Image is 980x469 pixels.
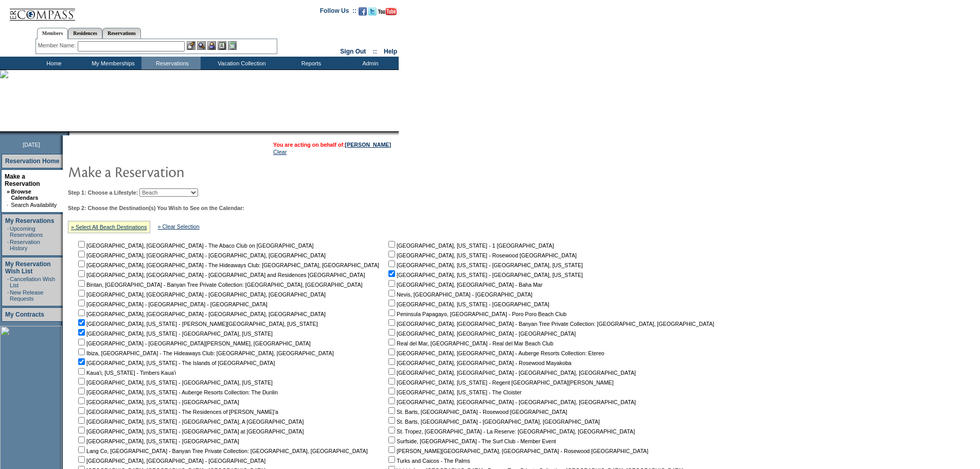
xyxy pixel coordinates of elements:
[10,276,55,288] a: Cancellation Wish List
[345,142,391,148] a: [PERSON_NAME]
[386,282,542,288] nobr: [GEOGRAPHIC_DATA], [GEOGRAPHIC_DATA] - Baha Mar
[368,10,377,16] a: Follow us on Twitter
[320,6,357,19] td: Follow Us ::
[386,242,554,249] nobr: [GEOGRAPHIC_DATA], [US_STATE] - 1 [GEOGRAPHIC_DATA]
[386,458,470,464] nobr: Turks and Caicos - The Palms
[384,48,397,55] a: Help
[386,340,554,346] nobr: Real del Mar, [GEOGRAPHIC_DATA] - Real del Mar Beach Club
[66,131,69,135] img: promoShadowLeftCorner.gif
[386,252,577,258] nobr: [GEOGRAPHIC_DATA], [US_STATE] - Rosewood [GEOGRAPHIC_DATA]
[76,389,278,395] nobr: [GEOGRAPHIC_DATA], [US_STATE] - Auberge Resorts Collection: The Dunlin
[7,239,9,251] td: ·
[76,448,368,454] nobr: Lang Co, [GEOGRAPHIC_DATA] - Banyan Tree Private Collection: [GEOGRAPHIC_DATA], [GEOGRAPHIC_DATA]
[76,321,318,327] nobr: [GEOGRAPHIC_DATA], [US_STATE] - [PERSON_NAME][GEOGRAPHIC_DATA], [US_STATE]
[386,389,522,395] nobr: [GEOGRAPHIC_DATA], [US_STATE] - The Cloister
[76,379,273,386] nobr: [GEOGRAPHIC_DATA], [US_STATE] - [GEOGRAPHIC_DATA], [US_STATE]
[386,409,567,415] nobr: St. Barts, [GEOGRAPHIC_DATA] - Rosewood [GEOGRAPHIC_DATA]
[5,260,51,275] a: My Reservation Wish List
[76,399,239,405] nobr: [GEOGRAPHIC_DATA], [US_STATE] - [GEOGRAPHIC_DATA]
[37,28,68,39] a: Members
[76,409,278,415] nobr: [GEOGRAPHIC_DATA], [US_STATE] - The Residences of [PERSON_NAME]'a
[386,350,604,356] nobr: [GEOGRAPHIC_DATA], [GEOGRAPHIC_DATA] - Auberge Resorts Collection: Etereo
[359,10,367,16] a: Become our fan on Facebook
[368,7,377,15] img: Follow us on Twitter
[386,448,648,454] nobr: [PERSON_NAME][GEOGRAPHIC_DATA], [GEOGRAPHIC_DATA] - Rosewood [GEOGRAPHIC_DATA]
[68,161,274,182] img: pgTtlMakeReservation.gif
[38,41,78,50] div: Member Name:
[386,370,636,376] nobr: [GEOGRAPHIC_DATA], [GEOGRAPHIC_DATA] - [GEOGRAPHIC_DATA], [GEOGRAPHIC_DATA]
[76,311,326,317] nobr: [GEOGRAPHIC_DATA], [GEOGRAPHIC_DATA] - [GEOGRAPHIC_DATA], [GEOGRAPHIC_DATA]
[5,217,54,224] a: My Reservations
[386,262,583,268] nobr: [GEOGRAPHIC_DATA], [US_STATE] - [GEOGRAPHIC_DATA], [US_STATE]
[76,360,275,366] nobr: [GEOGRAPHIC_DATA], [US_STATE] - The Islands of [GEOGRAPHIC_DATA]
[158,223,200,230] a: » Clear Selection
[7,225,9,238] td: ·
[76,438,239,444] nobr: [GEOGRAPHIC_DATA], [US_STATE] - [GEOGRAPHIC_DATA]
[11,188,38,201] a: Browse Calendars
[102,28,141,39] a: Reservations
[228,41,237,50] img: b_calculator.gif
[207,41,216,50] img: Impersonate
[340,57,399,70] td: Admin
[76,331,273,337] nobr: [GEOGRAPHIC_DATA], [US_STATE] - [GEOGRAPHIC_DATA], [US_STATE]
[280,57,340,70] td: Reports
[386,399,636,405] nobr: [GEOGRAPHIC_DATA], [GEOGRAPHIC_DATA] - [GEOGRAPHIC_DATA], [GEOGRAPHIC_DATA]
[10,225,43,238] a: Upcoming Reservations
[378,8,397,15] img: Subscribe to our YouTube Channel
[386,272,583,278] nobr: [GEOGRAPHIC_DATA], [US_STATE] - [GEOGRAPHIC_DATA], [US_STATE]
[273,142,391,148] span: You are acting on behalf of:
[386,428,635,435] nobr: St. Tropez, [GEOGRAPHIC_DATA] - La Reserve: [GEOGRAPHIC_DATA], [GEOGRAPHIC_DATA]
[76,350,334,356] nobr: Ibiza, [GEOGRAPHIC_DATA] - The Hideaways Club: [GEOGRAPHIC_DATA], [GEOGRAPHIC_DATA]
[23,142,40,148] span: [DATE]
[76,301,268,307] nobr: [GEOGRAPHIC_DATA] - [GEOGRAPHIC_DATA] - [GEOGRAPHIC_DATA]
[76,370,176,376] nobr: Kaua'i, [US_STATE] - Timbers Kaua'i
[76,282,363,288] nobr: Bintan, [GEOGRAPHIC_DATA] - Banyan Tree Private Collection: [GEOGRAPHIC_DATA], [GEOGRAPHIC_DATA]
[7,289,9,302] td: ·
[273,149,287,155] a: Clear
[187,41,195,50] img: b_edit.gif
[378,10,397,16] a: Subscribe to our YouTube Channel
[76,242,314,249] nobr: [GEOGRAPHIC_DATA], [GEOGRAPHIC_DATA] - The Abaco Club on [GEOGRAPHIC_DATA]
[10,239,40,251] a: Reservation History
[359,7,367,15] img: Become our fan on Facebook
[76,428,304,435] nobr: [GEOGRAPHIC_DATA], [US_STATE] - [GEOGRAPHIC_DATA] at [GEOGRAPHIC_DATA]
[386,331,576,337] nobr: [GEOGRAPHIC_DATA], [GEOGRAPHIC_DATA] - [GEOGRAPHIC_DATA]
[71,224,147,230] a: » Select All Beach Destinations
[386,291,532,298] nobr: Nevis, [GEOGRAPHIC_DATA] - [GEOGRAPHIC_DATA]
[7,188,10,195] b: »
[386,321,714,327] nobr: [GEOGRAPHIC_DATA], [GEOGRAPHIC_DATA] - Banyan Tree Private Collection: [GEOGRAPHIC_DATA], [GEOGRA...
[218,41,226,50] img: Reservations
[386,379,614,386] nobr: [GEOGRAPHIC_DATA], [US_STATE] - Regent [GEOGRAPHIC_DATA][PERSON_NAME]
[373,48,377,55] span: ::
[5,311,44,318] a: My Contracts
[141,57,201,70] td: Reservations
[82,57,141,70] td: My Memberships
[386,438,556,444] nobr: Surfside, [GEOGRAPHIC_DATA] - The Surf Club - Member Event
[76,458,265,464] nobr: [GEOGRAPHIC_DATA], [GEOGRAPHIC_DATA] - [GEOGRAPHIC_DATA]
[386,301,549,307] nobr: [GEOGRAPHIC_DATA], [US_STATE] - [GEOGRAPHIC_DATA]
[76,272,365,278] nobr: [GEOGRAPHIC_DATA], [GEOGRAPHIC_DATA] - [GEOGRAPHIC_DATA] and Residences [GEOGRAPHIC_DATA]
[340,48,366,55] a: Sign Out
[386,360,572,366] nobr: [GEOGRAPHIC_DATA], [GEOGRAPHIC_DATA] - Rosewood Mayakoba
[11,202,57,208] a: Search Availability
[76,340,311,346] nobr: [GEOGRAPHIC_DATA] - [GEOGRAPHIC_DATA][PERSON_NAME], [GEOGRAPHIC_DATA]
[386,419,600,425] nobr: St. Barts, [GEOGRAPHIC_DATA] - [GEOGRAPHIC_DATA], [GEOGRAPHIC_DATA]
[68,205,244,211] b: Step 2: Choose the Destination(s) You Wish to See on the Calendar:
[76,252,326,258] nobr: [GEOGRAPHIC_DATA], [GEOGRAPHIC_DATA] - [GEOGRAPHIC_DATA], [GEOGRAPHIC_DATA]
[5,173,40,187] a: Make a Reservation
[76,419,304,425] nobr: [GEOGRAPHIC_DATA], [US_STATE] - [GEOGRAPHIC_DATA], A [GEOGRAPHIC_DATA]
[68,28,102,39] a: Residences
[7,202,10,208] td: ·
[7,276,9,288] td: ·
[197,41,206,50] img: View
[10,289,43,302] a: New Release Requests
[76,291,326,298] nobr: [GEOGRAPHIC_DATA], [GEOGRAPHIC_DATA] - [GEOGRAPHIC_DATA], [GEOGRAPHIC_DATA]
[23,57,82,70] td: Home
[69,131,70,135] img: blank.gif
[201,57,280,70] td: Vacation Collection
[76,262,379,268] nobr: [GEOGRAPHIC_DATA], [GEOGRAPHIC_DATA] - The Hideaways Club: [GEOGRAPHIC_DATA], [GEOGRAPHIC_DATA]
[386,311,566,317] nobr: Peninsula Papagayo, [GEOGRAPHIC_DATA] - Poro Poro Beach Club
[5,158,59,165] a: Reservation Home
[68,189,138,196] b: Step 1: Choose a Lifestyle:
